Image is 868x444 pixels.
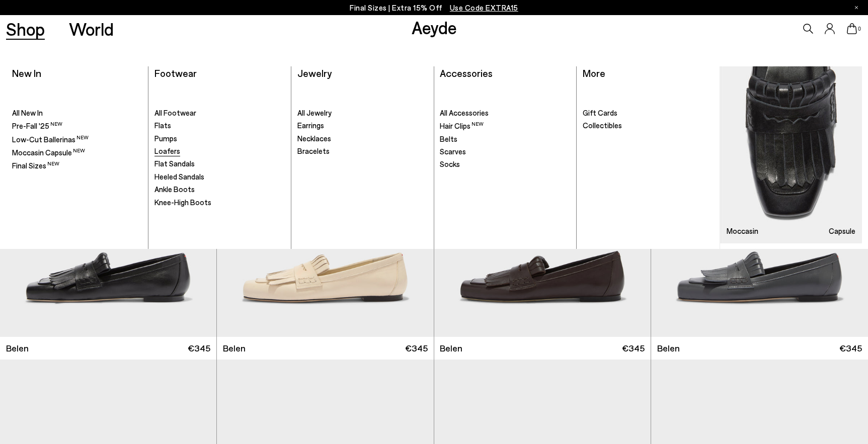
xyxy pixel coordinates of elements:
span: €345 [622,342,645,354]
a: Flats [154,121,285,131]
a: Bracelets [297,146,428,156]
img: Mobile_e6eede4d-78b8-4bd1-ae2a-4197e375e133_900x.jpg [720,66,862,243]
a: Necklaces [297,134,428,144]
a: Flat Sandals [154,159,285,169]
a: Collectibles [583,121,714,131]
a: Final Sizes [12,160,142,171]
span: Low-Cut Ballerinas [12,135,89,144]
a: All Footwear [154,108,285,118]
span: Flat Sandals [154,159,195,168]
a: New In [12,67,41,79]
a: Moccasin Capsule [12,147,142,158]
a: Gift Cards [583,108,714,118]
a: All Jewelry [297,108,428,118]
span: Collectibles [583,121,622,130]
span: Belen [6,342,29,354]
a: Footwear [154,67,197,79]
span: €345 [405,342,428,354]
span: Pre-Fall '25 [12,121,62,130]
span: Hair Clips [440,121,484,130]
a: 0 [847,23,857,34]
a: All New In [12,108,142,118]
a: Pre-Fall '25 [12,121,142,131]
span: Gift Cards [583,108,617,117]
span: Pumps [154,134,177,143]
span: €345 [839,342,862,354]
span: 0 [857,26,862,32]
span: Final Sizes [12,161,59,170]
span: Ankle Boots [154,185,195,194]
h3: Moccasin [727,227,758,235]
span: €345 [188,342,210,354]
a: Scarves [440,147,570,157]
span: Loafers [154,146,180,155]
span: Necklaces [297,134,331,143]
span: Belen [223,342,246,354]
a: Moccasin Capsule [720,66,862,243]
a: World [69,20,114,38]
span: Socks [440,159,460,168]
a: Jewelry [297,67,332,79]
span: Knee-High Boots [154,198,211,207]
a: Low-Cut Ballerinas [12,134,142,145]
a: Hair Clips [440,121,570,131]
a: Ankle Boots [154,185,285,195]
span: Belen [440,342,462,354]
span: Heeled Sandals [154,172,204,181]
p: Final Sizes | Extra 15% Off [350,2,518,14]
a: Earrings [297,121,428,131]
a: Belen €345 [217,337,433,360]
span: Flats [154,121,171,130]
a: All Accessories [440,108,570,118]
span: Navigate to /collections/ss25-final-sizes [450,3,518,12]
h3: Capsule [829,227,855,235]
span: Bracelets [297,146,330,155]
span: All Accessories [440,108,489,117]
a: Loafers [154,146,285,156]
a: Pumps [154,134,285,144]
a: Shop [6,20,45,38]
a: More [583,67,605,79]
a: Socks [440,159,570,169]
span: Earrings [297,121,324,130]
a: Accessories [440,67,493,79]
a: Belen €345 [434,337,651,360]
span: Moccasin Capsule [12,148,85,157]
a: Belts [440,134,570,144]
span: All Jewelry [297,108,332,117]
a: Aeyde [412,17,457,38]
span: All New In [12,108,43,117]
a: Knee-High Boots [154,198,285,208]
span: Scarves [440,147,466,156]
a: Belen €345 [651,337,868,360]
a: Heeled Sandals [154,172,285,182]
span: Belts [440,134,457,143]
span: All Footwear [154,108,196,117]
span: Belen [657,342,680,354]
